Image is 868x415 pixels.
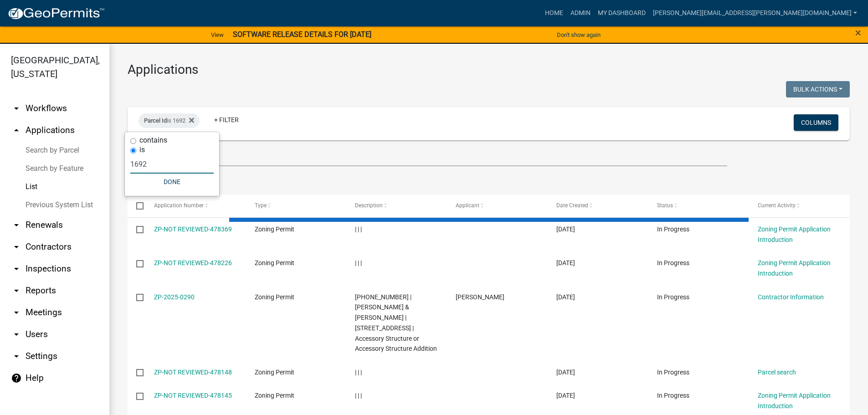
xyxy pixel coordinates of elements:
[556,369,575,376] span: 09/14/2025
[649,5,861,22] a: [PERSON_NAME][EMAIL_ADDRESS][PERSON_NAME][DOMAIN_NAME]
[548,195,648,217] datatable-header-cell: Date Created
[594,5,649,22] a: My Dashboard
[255,225,294,233] span: Zoning Permit
[567,5,594,22] a: Admin
[154,369,232,376] a: ZP-NOT REVIEWED-478148
[553,27,604,42] button: Don't show again
[255,202,267,209] span: Type
[255,392,294,399] span: Zoning Permit
[207,112,246,128] a: + Filter
[758,392,831,410] a: Zoning Permit Application Introduction
[556,225,575,233] span: 09/15/2025
[657,202,673,209] span: Status
[154,293,195,301] a: ZP-2025-0290
[758,293,824,301] a: Contractor Information
[11,125,22,136] i: arrow_drop_up
[786,81,850,97] button: Bulk Actions
[139,146,145,154] label: is
[657,293,689,301] span: In Progress
[556,202,588,209] span: Date Created
[207,27,227,42] a: View
[128,148,727,166] input: Search for applications
[657,369,689,376] span: In Progress
[11,373,22,384] i: help
[246,195,346,217] datatable-header-cell: Type
[447,195,548,217] datatable-header-cell: Applicant
[556,392,575,399] span: 09/14/2025
[154,225,232,233] a: ZP-NOT REVIEWED-478369
[355,369,362,376] span: | | |
[255,259,294,266] span: Zoning Permit
[11,307,22,318] i: arrow_drop_down
[758,225,831,243] a: Zoning Permit Application Introduction
[11,220,22,231] i: arrow_drop_down
[255,293,294,301] span: Zoning Permit
[154,202,204,209] span: Application Number
[154,259,232,266] a: ZP-NOT REVIEWED-478226
[11,103,22,114] i: arrow_drop_down
[355,293,437,353] span: 60-052-4080 | GUILLARD, GREGORY M & SHARON R | 3152 COUNTY ROAD 139 | Accessory Structure or Acce...
[556,293,575,301] span: 09/14/2025
[758,202,796,209] span: Current Activity
[11,329,22,340] i: arrow_drop_down
[355,225,362,233] span: | | |
[144,117,167,124] span: Parcel Id
[355,259,362,266] span: | | |
[128,62,850,77] h3: Applications
[11,285,22,296] i: arrow_drop_down
[855,27,861,38] button: Close
[355,392,362,399] span: | | |
[648,195,749,217] datatable-header-cell: Status
[758,369,796,376] a: Parcel search
[355,202,383,209] span: Description
[657,259,689,266] span: In Progress
[145,195,246,217] datatable-header-cell: Application Number
[456,202,479,209] span: Applicant
[758,259,831,277] a: Zoning Permit Application Introduction
[556,259,575,266] span: 09/14/2025
[154,392,232,399] a: ZP-NOT REVIEWED-478145
[130,174,214,190] button: Done
[255,369,294,376] span: Zoning Permit
[541,5,567,22] a: Home
[855,26,861,39] span: ×
[233,30,371,39] strong: SOFTWARE RELEASE DETAILS FOR [DATE]
[11,351,22,362] i: arrow_drop_down
[456,293,504,301] span: Greg Guillard
[657,392,689,399] span: In Progress
[11,263,22,274] i: arrow_drop_down
[139,137,167,144] label: contains
[139,113,200,128] div: is 1692
[749,195,850,217] datatable-header-cell: Current Activity
[794,114,838,131] button: Columns
[346,195,447,217] datatable-header-cell: Description
[128,195,145,217] datatable-header-cell: Select
[11,241,22,252] i: arrow_drop_down
[657,225,689,233] span: In Progress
